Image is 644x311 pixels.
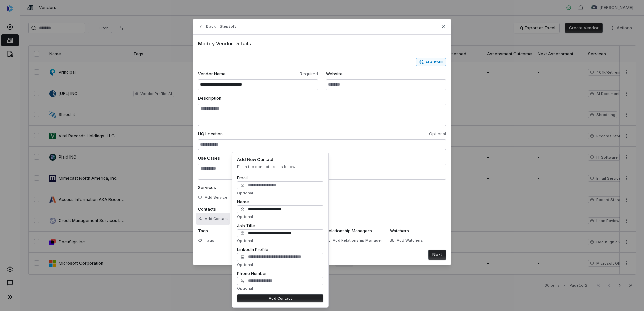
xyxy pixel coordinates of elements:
[220,24,237,29] span: Step 2 of 3
[196,21,218,33] button: Back
[323,131,446,137] span: Optional
[198,155,220,161] span: Use Cases
[196,213,230,225] button: Add Contact
[237,247,268,252] label: LinkedIn Profile
[237,191,253,195] span: Optional
[198,131,321,137] span: HQ Location
[237,164,323,169] p: Fill in the contact details below.
[237,175,248,180] label: Email
[416,58,446,66] button: AI Autofill
[259,71,318,77] span: Required
[237,157,323,162] h4: Add New Contact
[196,191,229,203] button: Add Service
[237,262,253,267] span: Optional
[388,234,425,246] button: Add Watchers
[428,250,446,260] button: Next
[198,185,216,190] span: Services
[237,214,253,219] span: Optional
[198,96,221,101] span: Description
[333,238,382,243] span: Add Relationship Manager
[198,40,446,47] span: Modify Vendor Details
[390,228,409,233] span: Watchers
[237,238,253,243] span: Optional
[237,199,249,204] label: Name
[237,271,267,276] label: Phone Number
[326,71,446,77] span: Website
[205,238,214,243] span: Tags
[237,223,255,228] label: Job Title
[237,286,253,291] span: Optional
[198,228,208,233] span: Tags
[198,207,216,212] span: Contacts
[198,71,257,77] span: Vendor Name
[237,294,323,302] button: Add Contact
[326,228,372,233] span: Relationship Managers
